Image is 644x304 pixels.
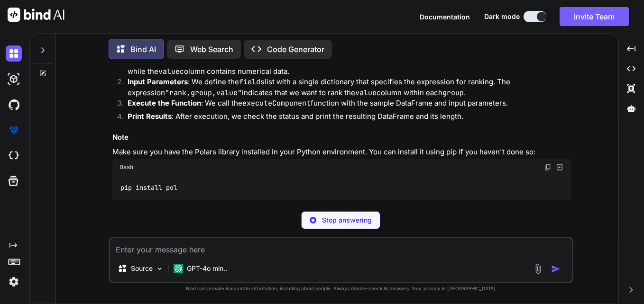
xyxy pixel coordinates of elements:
[242,98,311,108] code: executeComponent
[130,44,156,55] p: Bind AI
[190,44,233,55] p: Web Search
[128,77,188,86] strong: Input Parameters
[156,265,164,273] img: Pick Models
[187,264,227,273] p: GPT-4o min..
[128,98,201,107] strong: Execute the Function
[8,8,64,22] img: Bind AI
[533,263,543,274] img: attachment
[128,111,571,122] p: : After execution, we check the status and print the resulting DataFrame and its length.
[112,147,571,158] p: Make sure you have the Polars library installed in your Python environment. You can install it us...
[112,132,571,143] h3: Note
[484,12,520,21] span: Dark mode
[420,13,470,21] span: Documentation
[420,12,470,22] button: Documentation
[6,122,22,138] img: premium
[6,45,22,62] img: darkChat
[174,264,183,273] img: GPT-4o mini
[120,183,178,193] code: pip install pol
[6,97,22,113] img: githubDark
[120,163,133,171] span: Bash
[128,98,571,109] p: : We call the function with the sample DataFrame and input parameters.
[560,7,629,26] button: Invite Team
[131,264,153,273] p: Source
[6,274,22,290] img: settings
[128,112,172,121] strong: Print Results
[6,148,22,164] img: cloudideIcon
[109,285,573,292] p: Bind can provide inaccurate information, including about people. Always double-check its answers....
[544,163,552,171] img: copy
[442,88,464,98] code: group
[355,88,377,98] code: value
[239,77,265,87] code: fields
[555,163,564,171] img: Open in Browser
[158,67,180,76] code: value
[128,77,571,98] p: : We define the list with a single dictionary that specifies the expression for ranking. The expr...
[322,215,372,225] p: Stop answering
[267,44,324,55] p: Code Generator
[6,71,22,87] img: darkAi-studio
[551,264,561,274] img: icon
[165,88,242,98] code: "rank,group,value"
